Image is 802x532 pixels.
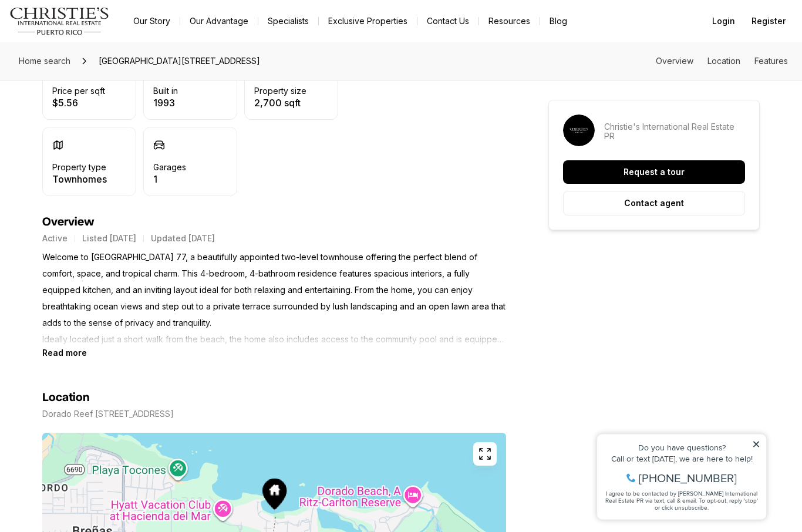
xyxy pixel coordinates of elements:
[258,13,318,29] a: Specialists
[254,99,306,108] p: 2,700 sqft
[14,52,75,70] a: Home search
[624,198,684,208] p: Contact agent
[705,9,742,33] button: Login
[153,87,178,96] p: Built in
[19,56,70,66] span: Home search
[656,56,693,66] a: Skip to: Overview
[153,99,178,108] p: 1993
[153,175,186,184] p: 1
[82,234,136,244] p: Listed [DATE]
[52,163,106,173] p: Property type
[48,55,146,67] span: [PHONE_NUMBER]
[754,56,788,66] a: Skip to: Features
[9,7,110,35] img: logo
[42,250,506,348] p: Welcome to [GEOGRAPHIC_DATA] 77, a beautifully appointed two-level townhouse offering the perfect...
[42,348,87,358] button: Read more
[319,13,417,29] a: Exclusive Properties
[417,13,478,29] button: Contact Us
[604,122,745,141] p: Christie's International Real Estate PR
[479,13,540,29] a: Resources
[656,56,788,66] nav: Page section menu
[94,52,265,70] span: [GEOGRAPHIC_DATA][STREET_ADDRESS]
[180,13,258,29] a: Our Advantage
[12,38,170,46] div: Call or text [DATE], we are here to help!
[42,410,174,419] p: Dorado Reef [STREET_ADDRESS]
[540,13,577,29] a: Blog
[151,234,215,244] p: Updated [DATE]
[52,87,105,96] p: Price per sqft
[563,160,745,184] button: Request a tour
[752,16,786,26] span: Register
[15,72,167,95] span: I agree to be contacted by [PERSON_NAME] International Real Estate PR via text, call & email. To ...
[624,167,685,177] p: Request a tour
[52,99,105,108] p: $5.56
[712,16,735,26] span: Login
[744,9,793,33] button: Register
[153,163,186,173] p: Garages
[12,26,170,35] div: Do you have questions?
[52,175,107,184] p: Townhomes
[707,56,740,66] a: Skip to: Location
[563,191,745,216] button: Contact agent
[42,234,68,244] p: Active
[42,216,506,230] h4: Overview
[124,13,180,29] a: Our Story
[254,87,306,96] p: Property size
[42,391,90,405] h4: Location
